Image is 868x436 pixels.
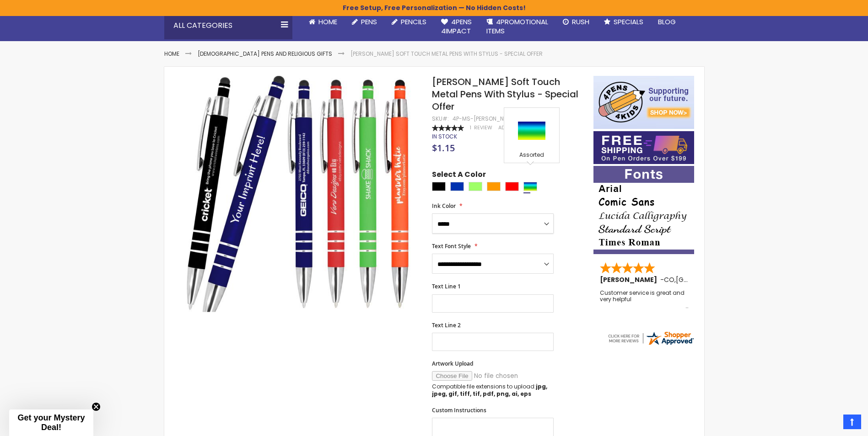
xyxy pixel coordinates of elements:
[432,360,473,367] span: Artwork Upload
[432,133,457,140] div: Availability
[664,275,674,284] span: CO
[432,75,578,113] span: [PERSON_NAME] Soft Touch Metal Pens With Stylus - Special Offer
[505,182,519,191] div: Red
[474,124,492,131] span: Review
[470,124,471,131] span: 1
[9,409,93,436] div: Get your Mystery Deal!Close teaser
[302,12,345,32] a: Home
[432,202,456,210] span: Ink Color
[658,17,676,27] span: Blog
[17,413,85,432] span: Get your Mystery Deal!
[432,133,457,140] span: In stock
[593,76,694,129] img: 4pens 4 kids
[555,12,597,32] a: Rush
[432,383,547,398] strong: jpg, jpeg, gif, tiff, tif, pdf, png, ai, eps
[600,275,660,284] span: [PERSON_NAME]
[432,383,554,398] p: Compatible file extensions to upload:
[432,182,446,191] div: Black
[432,142,455,154] span: $1.15
[523,182,537,191] div: Assorted
[432,170,486,182] span: Select A Color
[401,17,426,27] span: Pencils
[198,50,332,58] a: [DEMOGRAPHIC_DATA] Pens and Religious Gifts
[660,275,743,284] span: - ,
[597,12,651,32] a: Specials
[651,12,683,32] a: Blog
[432,242,471,250] span: Text Font Style
[614,17,643,27] span: Specials
[92,402,101,411] button: Close teaser
[507,151,557,160] div: Assorted
[487,182,501,191] div: Orange
[182,75,420,312] img: Celeste Soft Touch Metal Pens With Stylus - Special Offer
[450,182,464,191] div: Blue
[470,124,494,131] a: 1 Review
[498,124,545,131] a: Add Your Review
[432,282,461,290] span: Text Line 1
[469,182,482,191] div: Green Light
[676,275,743,284] span: [GEOGRAPHIC_DATA]
[345,12,384,32] a: Pens
[793,411,868,436] iframe: Google Customer Reviews
[572,17,589,27] span: Rush
[607,330,695,346] img: 4pens.com widget logo
[593,131,694,164] img: Free shipping on orders over $199
[164,50,179,58] a: Home
[432,321,461,329] span: Text Line 2
[434,12,479,42] a: 4Pens4impact
[441,17,472,36] span: 4Pens 4impact
[318,17,337,27] span: Home
[350,50,543,58] li: [PERSON_NAME] Soft Touch Metal Pens With Stylus - Special Offer
[361,17,377,27] span: Pens
[593,166,694,254] img: font-personalization-examples
[432,125,464,131] div: 100%
[453,115,534,122] div: 4P-MS-[PERSON_NAME]-SPEC
[600,290,689,309] div: Customer service is great and very helpful
[164,12,292,39] div: All Categories
[486,17,548,36] span: 4PROMOTIONAL ITEMS
[432,406,486,414] span: Custom Instructions
[479,12,555,42] a: 4PROMOTIONALITEMS
[384,12,434,32] a: Pencils
[607,340,695,348] a: 4pens.com certificate URL
[432,115,449,122] strong: SKU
